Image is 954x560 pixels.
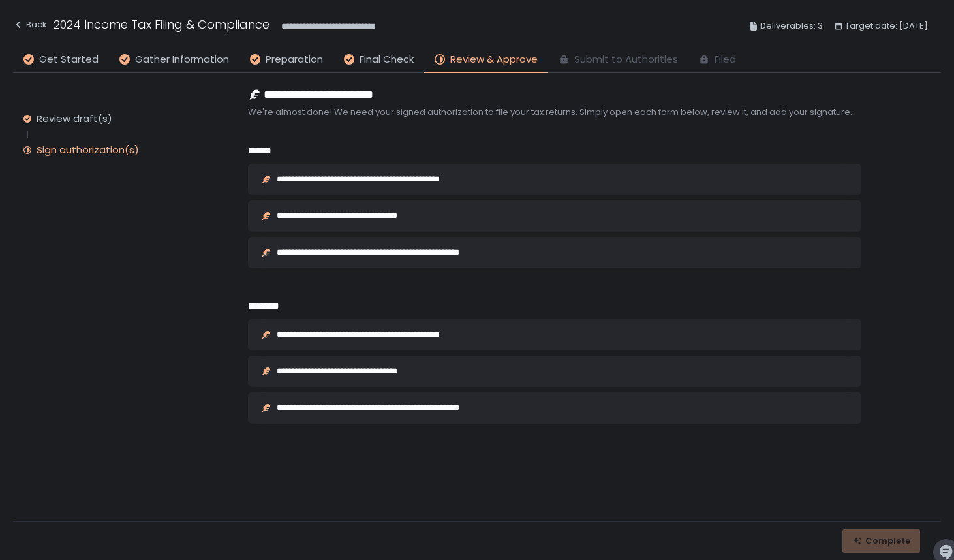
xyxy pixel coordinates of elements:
[54,16,269,33] h1: 2024 Income Tax Filing & Compliance
[13,17,47,33] div: Back
[450,52,538,67] span: Review & Approve
[845,18,928,34] span: Target date: [DATE]
[39,52,99,67] span: Get Started
[266,52,323,67] span: Preparation
[760,18,823,34] span: Deliverables: 3
[13,16,47,37] button: Back
[248,106,861,118] span: We're almost done! We need your signed authorization to file your tax returns. Simply open each f...
[37,144,139,157] div: Sign authorization(s)
[715,52,736,67] span: Filed
[360,52,414,67] span: Final Check
[135,52,229,67] span: Gather Information
[37,112,112,125] div: Review draft(s)
[574,52,678,67] span: Submit to Authorities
